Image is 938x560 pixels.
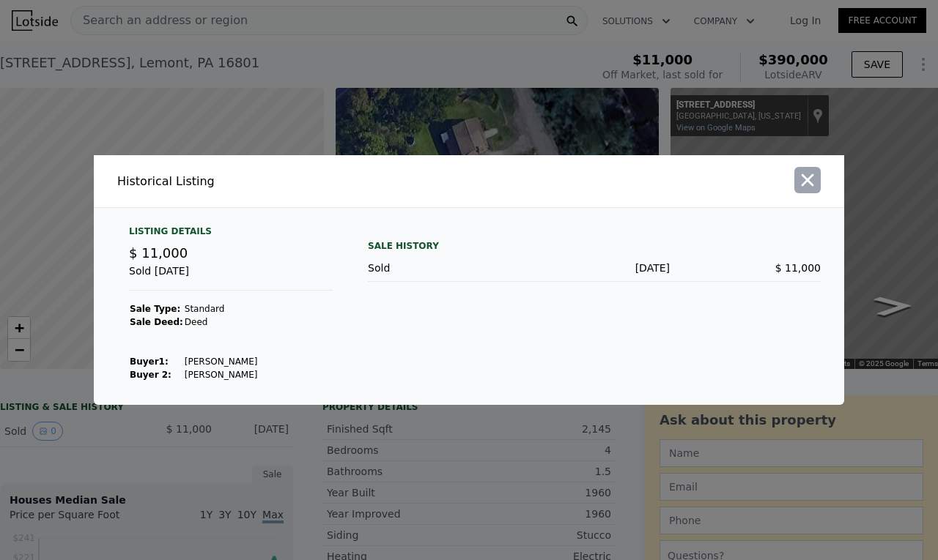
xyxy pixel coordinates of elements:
td: Deed [184,316,259,329]
td: [PERSON_NAME] [184,355,259,368]
span: $ 11,000 [775,262,821,274]
strong: Buyer 1 : [130,356,169,367]
div: [DATE] [519,261,670,275]
td: [PERSON_NAME] [184,368,259,381]
strong: Sale Deed: [130,317,183,327]
strong: Sale Type: [130,304,180,314]
span: $ 11,000 [129,245,188,261]
div: Sold [368,261,519,275]
div: Historical Listing [117,173,463,190]
td: Standard [184,302,259,316]
div: Listing Details [129,225,333,243]
strong: Buyer 2: [130,370,171,380]
div: Sold [DATE] [129,264,333,291]
div: Sale History [368,237,821,255]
